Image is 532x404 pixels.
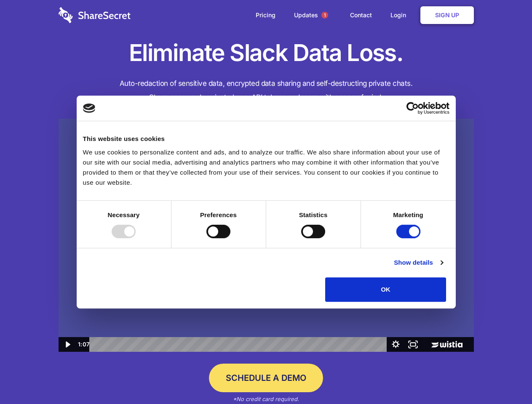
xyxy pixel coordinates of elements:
[387,337,404,352] button: Show settings menu
[59,119,474,352] img: Sharesecret
[59,38,474,68] h1: Eliminate Slack Data Loss.
[108,211,140,218] strong: Necessary
[394,258,443,268] a: Show details
[376,102,449,114] a: Usercentrics Cookiebot - opens in a new window
[209,364,323,392] a: Schedule a Demo
[83,104,96,113] img: logo
[422,337,473,352] a: Wistia Logo -- Learn More
[59,337,76,352] button: Play Video
[321,12,328,19] span: 1
[382,2,419,28] a: Login
[59,77,474,104] h4: Auto-redaction of sensitive data, encrypted data sharing and self-destructing private chats. Shar...
[59,7,131,23] img: logo-wordmark-white-trans-d4663122ce5f474addd5e946df7df03e33cb6a1c49d2221995e7729f52c070b2.svg
[83,147,449,188] div: We use cookies to personalize content and ads, and to analyze our traffic. We also share informat...
[200,211,237,218] strong: Preferences
[325,277,446,302] button: OK
[404,337,422,352] button: Fullscreen
[233,396,299,402] em: *No credit card required.
[247,2,284,28] a: Pricing
[420,6,474,24] a: Sign Up
[299,211,328,218] strong: Statistics
[342,2,380,28] a: Contact
[393,211,423,218] strong: Marketing
[96,337,383,352] div: Playbar
[490,362,522,394] iframe: Drift Widget Chat Controller
[83,134,449,144] div: This website uses cookies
